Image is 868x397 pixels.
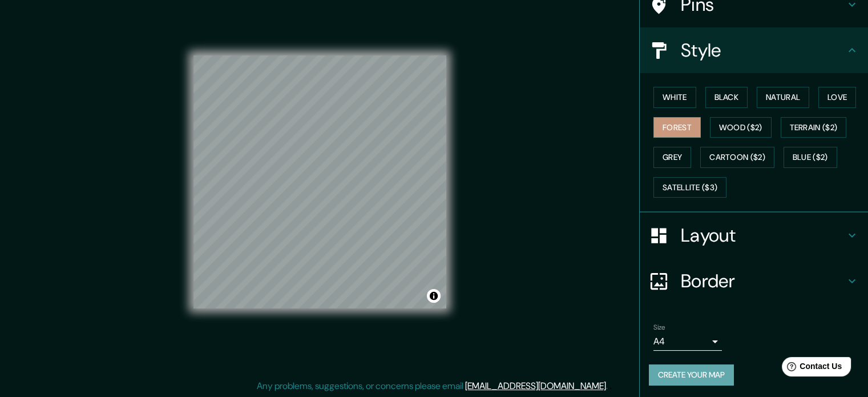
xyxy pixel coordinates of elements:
[465,380,606,392] a: [EMAIL_ADDRESS][DOMAIN_NAME]
[653,177,726,198] button: Satellite ($3)
[653,332,722,351] div: A4
[653,87,696,108] button: White
[427,289,441,303] button: Toggle attribution
[700,147,774,168] button: Cartoon ($2)
[766,352,855,384] iframe: Help widget launcher
[818,87,856,108] button: Love
[653,147,691,168] button: Grey
[710,117,772,138] button: Wood ($2)
[193,55,446,308] canvas: Map
[681,224,845,247] h4: Layout
[705,87,748,108] button: Black
[608,379,609,393] div: .
[653,117,701,138] button: Forest
[757,87,809,108] button: Natural
[257,379,608,393] p: Any problems, suggestions, or concerns please email .
[640,212,868,258] div: Layout
[640,258,868,304] div: Border
[609,379,612,393] div: .
[649,364,734,386] button: Create your map
[681,39,845,62] h4: Style
[653,323,665,332] label: Size
[681,270,845,292] h4: Border
[781,117,847,138] button: Terrain ($2)
[784,147,837,168] button: Blue ($2)
[640,27,868,73] div: Style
